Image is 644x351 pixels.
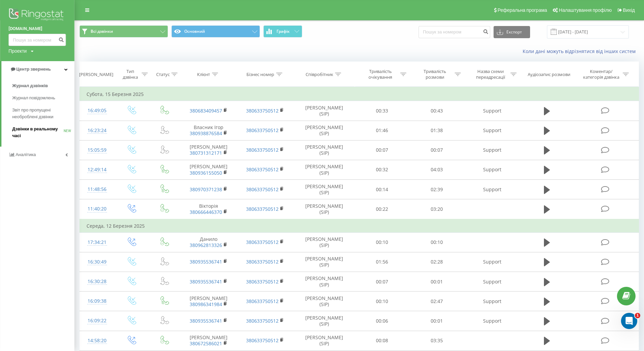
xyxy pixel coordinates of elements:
[528,72,570,77] div: Аудіозапис розмови
[12,107,71,120] span: Звіт про пропущені необроблені дзвінки
[306,72,333,77] div: Співробітник
[355,272,409,292] td: 00:07
[293,272,355,292] td: [PERSON_NAME] (SIP)
[409,272,464,292] td: 00:01
[180,121,237,140] td: Власник Ігор
[87,275,108,288] div: 16:30:28
[355,252,409,272] td: 01:56
[464,121,521,140] td: Support
[87,255,108,269] div: 16:30:49
[8,25,66,32] a: [DOMAIN_NAME]
[623,7,635,13] span: Вихід
[190,301,222,307] a: 380986341984
[355,232,409,252] td: 00:10
[409,160,464,179] td: 04:03
[293,331,355,350] td: [PERSON_NAME] (SIP)
[190,150,222,156] a: 380731312171
[80,219,639,233] td: Середа, 12 Березня 2025
[355,121,409,140] td: 01:46
[171,25,260,37] button: Основний
[293,140,355,160] td: [PERSON_NAME] (SIP)
[87,163,108,176] div: 12:49:14
[355,292,409,311] td: 00:10
[16,152,36,157] span: Аналiтика
[464,160,521,179] td: Support
[246,298,279,304] a: 380633750512
[246,147,279,153] a: 380633750512
[8,34,66,46] input: Пошук за номером
[12,123,74,142] a: Дзвінки в реальному часіNEW
[190,209,222,215] a: 380666446370
[409,232,464,252] td: 00:10
[409,140,464,160] td: 00:07
[293,160,355,179] td: [PERSON_NAME] (SIP)
[190,130,222,136] a: 380938876584
[409,311,464,331] td: 00:01
[464,140,521,160] td: Support
[247,72,275,77] div: Бізнес номер
[156,72,170,77] div: Статус
[190,107,222,114] a: 380683409457
[355,101,409,121] td: 00:33
[180,199,237,219] td: Вікторія
[559,7,612,13] span: Налаштування профілю
[473,69,509,80] div: Назва схеми переадресації
[293,311,355,331] td: [PERSON_NAME] (SIP)
[91,29,113,34] span: Всі дзвінки
[12,80,74,92] a: Журнал дзвінків
[621,313,637,329] iframe: Intercom live chat
[190,318,222,324] a: 380935536741
[180,140,237,160] td: [PERSON_NAME]
[355,331,409,350] td: 00:08
[277,29,290,34] span: Графік
[355,180,409,199] td: 00:14
[246,206,279,212] a: 380633750512
[190,186,222,193] a: 380970371238
[12,95,55,101] span: Журнал повідомлень
[409,252,464,272] td: 02:28
[87,295,108,308] div: 16:09:38
[246,127,279,133] a: 380633750512
[87,183,108,196] div: 11:48:56
[12,104,74,123] a: Звіт про пропущені необроблені дзвінки
[409,101,464,121] td: 00:43
[79,72,113,77] div: [PERSON_NAME]
[246,318,279,324] a: 380633750512
[355,199,409,219] td: 00:22
[581,69,621,80] div: Коментар/категорія дзвінка
[8,7,66,24] img: Ringostat logo
[190,278,222,285] a: 380935536741
[87,236,108,249] div: 17:34:21
[409,121,464,140] td: 01:38
[190,170,222,176] a: 380936155050
[293,292,355,311] td: [PERSON_NAME] (SIP)
[464,101,521,121] td: Support
[190,242,222,248] a: 380962813326
[246,186,279,193] a: 380633750512
[464,180,521,199] td: Support
[12,82,48,89] span: Журнал дзвінків
[409,292,464,311] td: 02:47
[121,69,140,80] div: Тип дзвінка
[180,331,237,350] td: [PERSON_NAME]
[464,252,521,272] td: Support
[409,199,464,219] td: 03:20
[8,48,27,54] div: Проекти
[464,292,521,311] td: Support
[362,69,399,80] div: Тривалість очікування
[87,202,108,216] div: 11:40:20
[87,104,108,117] div: 16:49:05
[635,313,640,318] span: 1
[246,166,279,173] a: 380633750512
[190,258,222,265] a: 380935536741
[355,311,409,331] td: 00:06
[16,67,51,72] span: Центр звернень
[12,126,64,139] span: Дзвінки в реальному часі
[263,25,302,37] button: Графік
[12,92,74,104] a: Журнал повідомлень
[180,232,237,252] td: Данило
[355,140,409,160] td: 00:07
[419,26,490,38] input: Пошук за номером
[79,25,168,37] button: Всі дзвінки
[87,334,108,347] div: 14:58:20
